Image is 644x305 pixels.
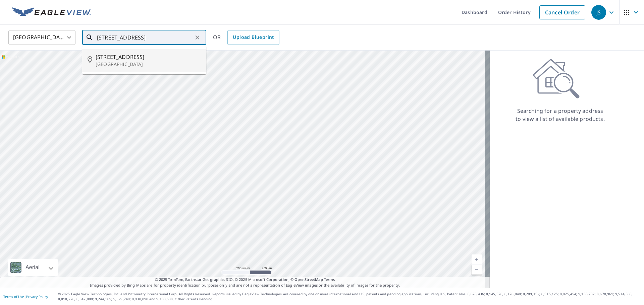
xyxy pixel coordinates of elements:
[324,277,335,282] a: Terms
[26,294,48,299] a: Privacy Policy
[472,264,482,275] a: Current Level 5, Zoom Out
[591,5,606,20] div: JS
[3,294,24,299] a: Terms of Use
[213,30,279,45] div: OR
[472,254,482,264] a: Current Level 5, Zoom In
[539,5,585,19] a: Cancel Order
[3,295,48,299] p: |
[515,107,605,123] p: Searching for a property address to view a list of available products.
[193,33,202,42] button: Clear
[58,292,641,302] p: © 2025 Eagle View Technologies, Inc. and Pictometry International Corp. All Rights Reserved. Repo...
[233,33,274,42] span: Upload Blueprint
[97,28,193,47] input: Search by address or latitude-longitude
[96,53,201,61] span: [STREET_ADDRESS]
[96,61,201,68] p: [GEOGRAPHIC_DATA]
[8,28,75,47] div: [GEOGRAPHIC_DATA]
[12,7,91,17] img: EV Logo
[155,277,335,283] span: © 2025 TomTom, Earthstar Geographics SIO, © 2025 Microsoft Corporation, ©
[227,30,279,45] a: Upload Blueprint
[294,277,323,282] a: OpenStreetMap
[8,259,58,276] div: Aerial
[23,259,42,276] div: Aerial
